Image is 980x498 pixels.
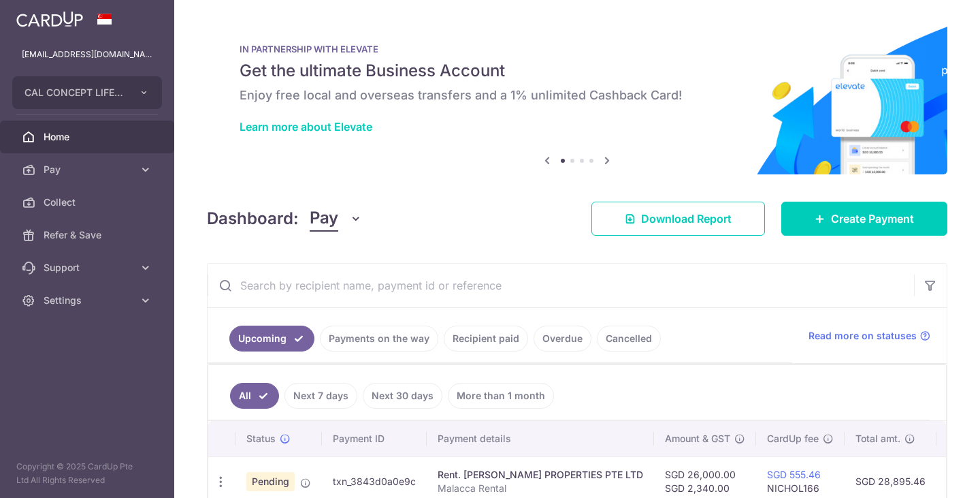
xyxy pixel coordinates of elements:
a: Download Report [591,202,765,236]
a: Cancelled [597,326,661,352]
span: Support [44,261,133,275]
div: Rent. [PERSON_NAME] PROPERTIES PTE LTD [438,468,643,482]
a: Recipient paid [444,326,528,352]
img: CardUp [16,11,83,27]
th: Payment ID [322,421,427,456]
span: Settings [44,294,133,307]
button: Pay [310,206,362,232]
span: CardUp fee [767,432,819,446]
span: Pay [44,163,133,176]
span: Pending [246,472,295,491]
span: Home [44,130,133,144]
span: Total amt. [855,432,900,446]
span: Refer & Save [44,228,133,242]
span: Download Report [641,211,732,227]
p: IN PARTNERSHIP WITH ELEVATE [240,44,915,55]
input: Search by recipient name, payment id or reference [208,264,914,307]
a: Next 30 days [363,383,442,409]
a: Payments on the way [320,326,438,352]
h4: Dashboard: [207,206,299,231]
a: Learn more about Elevate [240,120,372,134]
button: CAL CONCEPT LIFESTYLE PTE. LTD. [12,76,162,109]
span: Read more on statuses [808,329,917,343]
a: Read more on statuses [808,329,930,343]
a: More than 1 month [448,383,554,409]
a: All [230,383,279,409]
th: Payment details [427,421,654,456]
span: CAL CONCEPT LIFESTYLE PTE. LTD. [24,86,125,99]
img: Renovation banner [207,22,947,174]
a: Upcoming [229,326,314,352]
span: Collect [44,196,133,209]
a: SGD 555.46 [767,469,821,480]
span: Pay [310,206,338,232]
p: Malacca Rental [438,482,643,495]
a: Next 7 days [284,383,357,409]
span: Amount & GST [665,432,730,446]
span: Create Payment [831,211,914,227]
span: Status [246,432,276,446]
a: Overdue [534,326,591,352]
a: Create Payment [781,202,947,236]
p: [EMAIL_ADDRESS][DOMAIN_NAME] [22,48,152,61]
h5: Get the ultimate Business Account [240,60,915,82]
h6: Enjoy free local and overseas transfers and a 1% unlimited Cashback Card! [240,87,915,104]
